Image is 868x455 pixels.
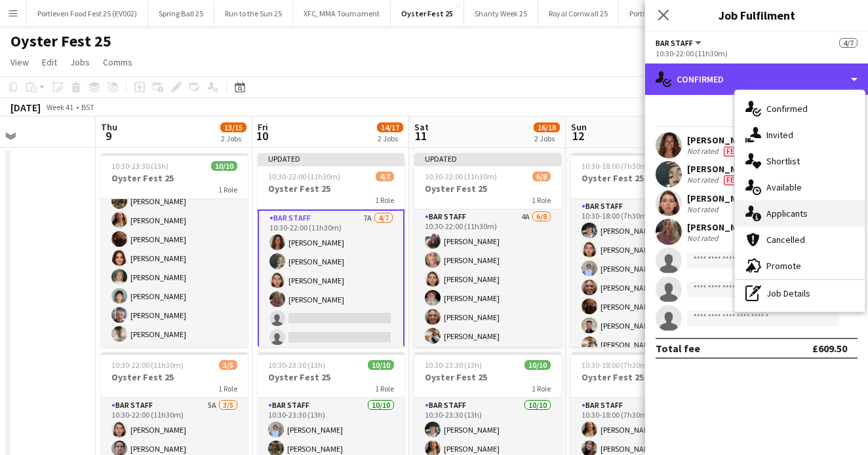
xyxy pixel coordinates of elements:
[258,153,404,164] div: Updated
[10,31,111,51] h1: Oyster Fest 25
[211,161,237,171] span: 10/10
[220,122,247,132] span: 13/15
[103,56,132,68] span: Comms
[221,134,246,143] div: 2 Jobs
[218,384,237,393] span: 1 Role
[414,371,561,383] h3: Oyster Fest 25
[101,153,248,347] app-job-card: 10:30-23:30 (13h)10/10Oyster Fest 251 Role[PERSON_NAME][PERSON_NAME][PERSON_NAME][PERSON_NAME][PE...
[214,1,293,26] button: Run to the Sun 25
[656,48,858,58] div: 10:30-22:00 (11h30m)
[687,233,721,243] div: Not rated
[619,1,739,26] button: Porthleven Food Festival 2024
[37,54,62,71] a: Edit
[766,208,808,219] span: Applicants
[293,1,391,26] button: XFC, MMA Tournament
[721,146,743,156] div: Crew has different fees then in role
[101,121,117,133] span: Thu
[27,1,148,26] button: Portleven Food Fest 25 (EV002)
[258,371,404,383] h3: Oyster Fest 25
[268,172,340,181] span: 10:30-22:00 (11h30m)
[464,1,538,26] button: Shanty Week 25
[111,360,184,370] span: 10:30-22:00 (11h30m)
[101,132,248,347] app-card-role: [PERSON_NAME][PERSON_NAME][PERSON_NAME][PERSON_NAME][PERSON_NAME][PERSON_NAME][PERSON_NAME][PERSO...
[571,121,587,133] span: Sun
[258,121,268,133] span: Fri
[414,183,561,194] h3: Oyster Fest 25
[43,102,76,112] span: Week 41
[368,360,394,370] span: 10/10
[376,172,394,181] span: 4/7
[258,153,404,347] app-job-card: Updated10:30-22:00 (11h30m)4/7Oyster Fest 251 RoleBar Staff7A4/710:30-22:00 (11h30m)[PERSON_NAME]...
[687,146,721,156] div: Not rated
[258,183,404,194] h3: Oyster Fest 25
[571,172,718,184] h3: Oyster Fest 25
[532,384,551,393] span: 1 Role
[375,384,394,393] span: 1 Role
[571,371,718,383] h3: Oyster Fest 25
[42,56,57,68] span: Edit
[268,360,325,370] span: 10:30-23:30 (13h)
[414,209,561,387] app-card-role: Bar Staff4A6/810:30-22:00 (11h30m)[PERSON_NAME][PERSON_NAME][PERSON_NAME][PERSON_NAME][PERSON_NAM...
[111,161,168,171] span: 10:30-23:30 (13h)
[10,56,29,68] span: View
[101,371,248,383] h3: Oyster Fest 25
[687,163,757,175] div: [PERSON_NAME]
[5,54,34,71] a: View
[98,54,138,71] a: Comms
[687,175,721,185] div: Not rated
[582,161,650,171] span: 10:30-18:00 (7h30m)
[425,360,482,370] span: 10:30-23:30 (13h)
[99,128,117,143] span: 9
[766,103,808,115] span: Confirmed
[218,185,237,194] span: 1 Role
[532,172,551,181] span: 6/8
[645,64,868,95] div: Confirmed
[656,38,703,48] button: Bar Staff
[377,122,403,132] span: 14/17
[766,181,802,193] span: Available
[414,121,429,133] span: Sat
[735,280,865,306] div: Job Details
[571,153,718,347] app-job-card: 10:30-18:00 (7h30m)10/10Oyster Fest 251 RoleBar Staff10/1010:30-18:00 (7h30m)[PERSON_NAME][PERSON...
[724,147,741,156] span: Fee
[81,102,94,112] div: BST
[766,234,805,246] span: Cancelled
[656,342,700,355] div: Total fee
[766,129,793,141] span: Invited
[534,122,560,132] span: 16/18
[148,1,214,26] button: Spring Ball 25
[812,342,847,355] div: £609.50
[839,38,858,48] span: 4/7
[724,175,741,185] span: Fee
[414,153,561,347] app-job-card: Updated10:30-22:00 (11h30m)6/8Oyster Fest 251 RoleBar Staff4A6/810:30-22:00 (11h30m)[PERSON_NAME]...
[524,360,551,370] span: 10/10
[425,172,497,181] span: 10:30-22:00 (11h30m)
[378,134,403,143] div: 2 Jobs
[10,101,41,114] div: [DATE]
[687,192,757,204] div: [PERSON_NAME]
[375,195,394,205] span: 1 Role
[721,175,743,185] div: Crew has different fees then in role
[391,1,464,26] button: Oyster Fest 25
[101,172,248,184] h3: Oyster Fest 25
[569,128,587,143] span: 12
[534,134,559,143] div: 2 Jobs
[65,54,95,71] a: Jobs
[414,153,561,164] div: Updated
[532,195,551,205] span: 1 Role
[687,134,757,146] div: [PERSON_NAME]
[571,199,718,414] app-card-role: Bar Staff10/1010:30-18:00 (7h30m)[PERSON_NAME][PERSON_NAME][PERSON_NAME][PERSON_NAME][PERSON_NAME...
[656,38,693,48] span: Bar Staff
[687,221,757,233] div: [PERSON_NAME]
[219,360,237,370] span: 3/5
[582,360,650,370] span: 10:30-18:00 (7h30m)
[645,7,868,24] h3: Job Fulfilment
[687,204,721,214] div: Not rated
[538,1,619,26] button: Royal Cornwall 25
[70,56,90,68] span: Jobs
[766,155,800,167] span: Shortlist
